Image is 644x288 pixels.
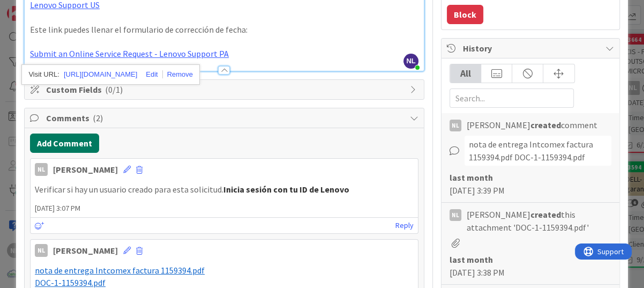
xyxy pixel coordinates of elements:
[30,48,229,59] a: Submit an Online Service Request - Lenovo Support PA
[35,183,414,196] p: Verificar si hay un usuario creado para esta solicitud.
[465,136,611,166] div: nota de entrega Intcomex factura 1159394.pdf﻿ ﻿DOC-1-1159394.pdf
[30,134,99,153] button: Add Comment
[23,2,49,14] span: Support
[64,68,137,82] a: [URL][DOMAIN_NAME]
[467,119,597,131] span: [PERSON_NAME] comment
[530,209,561,220] b: created
[450,120,461,131] div: NL
[450,172,493,183] b: last month
[105,84,123,95] span: ( 0/1 )
[35,163,48,176] div: NL
[463,42,600,55] span: History
[93,113,103,123] span: ( 2 )
[35,244,48,257] div: NL
[450,88,574,108] input: Search...
[450,209,461,221] div: NL
[35,277,106,288] span: DOC-1-1159394.pdf
[46,112,405,124] span: Comments
[450,171,611,197] div: [DATE] 3:39 PM
[223,184,349,195] strong: Inicia sesión con tu ID de Lenovo
[35,265,205,276] span: nota de entrega Intcomex factura 1159394.pdf
[30,24,418,36] p: Este link puedes llenar el formulario de corrección de fecha:
[403,54,418,69] span: NL
[530,120,561,130] b: created
[447,5,483,24] button: Block
[450,64,481,83] div: All
[467,208,611,234] span: [PERSON_NAME] this attachment 'DOC-1-1159394.pdf'
[46,83,405,96] span: Custom Fields
[31,203,418,214] span: [DATE] 3:07 PM
[450,254,493,265] b: last month
[395,219,414,232] a: Reply
[450,253,611,279] div: [DATE] 3:38 PM
[53,163,118,176] div: [PERSON_NAME]
[53,244,118,257] div: [PERSON_NAME]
